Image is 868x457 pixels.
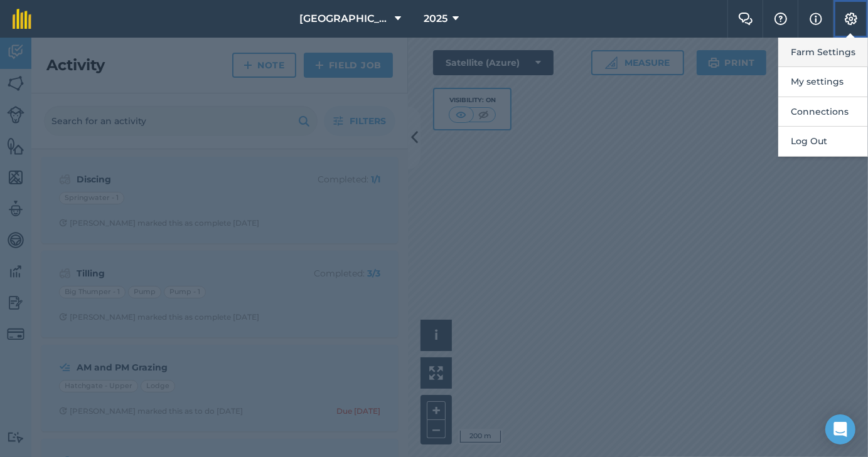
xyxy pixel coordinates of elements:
[825,414,855,444] div: Open Intercom Messenger
[778,97,868,127] button: Connections
[738,13,753,25] img: Two speech bubbles overlapping with the left bubble in the forefront
[778,67,868,97] button: My settings
[13,9,31,29] img: fieldmargin Logo
[299,11,390,26] span: [GEOGRAPHIC_DATA]
[424,11,447,26] span: 2025
[810,11,822,26] img: svg+xml;base64,PHN2ZyB4bWxucz0iaHR0cDovL3d3dy53My5vcmcvMjAwMC9zdmciIHdpZHRoPSIxNyIgaGVpZ2h0PSIxNy...
[773,13,788,25] img: A question mark icon
[844,13,859,25] img: A cog icon
[778,38,868,67] button: Farm Settings
[778,127,868,156] button: Log Out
